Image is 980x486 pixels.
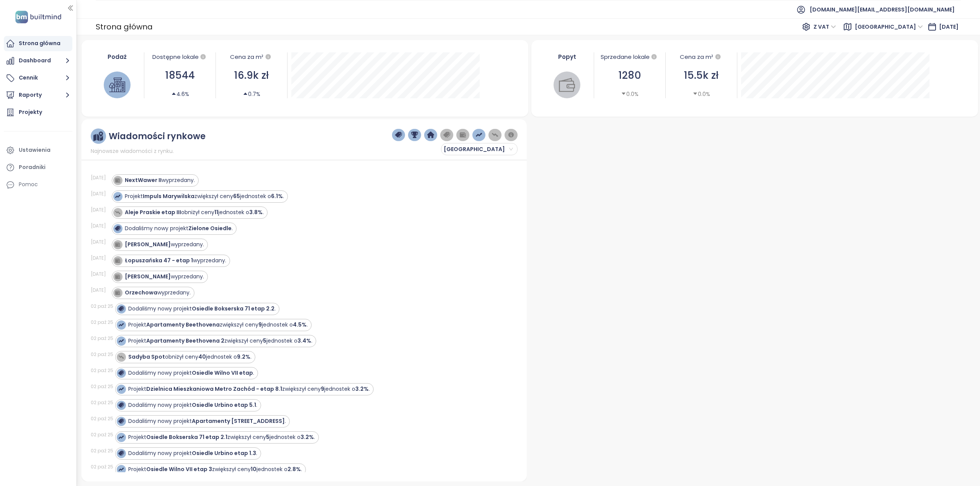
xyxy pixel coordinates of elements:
div: 15.5k zł [670,68,733,83]
img: icon [118,338,124,343]
strong: [PERSON_NAME] [125,273,171,280]
div: 02 paź 25 [91,319,113,326]
strong: Osiedle Bokserska 71 etap 2.2 [192,305,274,312]
div: Podaż [95,52,140,61]
div: 0.0% [693,90,710,98]
div: 02 paź 25 [91,367,113,374]
img: home-dark-blue.png [427,132,434,138]
div: 4.6% [171,90,189,98]
div: Sprzedane lokale [598,52,661,62]
strong: 10 [251,465,256,473]
span: Z VAT [813,21,836,33]
div: Dodaliśmy nowy projekt . [128,369,254,377]
img: icon [115,258,120,263]
div: wyprzedany. [125,241,204,249]
div: [DATE] [91,239,110,245]
strong: 11 [214,208,218,216]
div: obniżył ceny jednostek o . [128,353,252,361]
button: Dashboard [4,53,72,68]
strong: 65 [233,192,240,200]
div: wyprzedany. [125,273,204,281]
div: [DATE] [91,255,110,262]
div: Strona główna [96,20,153,34]
div: Wiadomości rynkowe [109,132,206,141]
div: Projekt zwiększył ceny jednostek o . [128,433,315,441]
div: 02 paź 25 [91,447,113,454]
strong: 3.2% [355,385,369,393]
strong: 9.2% [237,353,250,361]
div: wyprzedany. [125,176,195,184]
div: Dodaliśmy nowy projekt . [128,305,276,313]
img: icon [118,418,124,424]
div: 0.7% [243,90,260,98]
strong: 9 [258,321,262,328]
div: Cena za m² [670,52,733,62]
strong: 2.8% [287,465,301,473]
div: 02 paź 25 [91,303,113,310]
a: Ustawienia [4,143,72,158]
strong: 6.1% [271,192,283,200]
span: caret-up [171,91,176,96]
div: [DATE] [91,271,110,278]
div: Popyt [544,52,590,61]
strong: Apartamenty [STREET_ADDRESS] [192,417,285,425]
strong: Osiedle Wilno VII etap 3 [146,465,212,473]
div: Dodaliśmy nowy projekt . [128,449,257,457]
strong: 40 [198,353,206,361]
div: [DATE] [91,206,110,213]
div: 02 paź 25 [91,415,113,422]
div: Projekt zwiększył ceny jednostek o . [128,321,308,329]
strong: 5 [263,337,266,345]
div: 02 paź 25 [91,463,113,470]
a: Strona główna [4,36,72,51]
span: caret-down [621,91,626,96]
img: icon [118,466,124,472]
img: information-circle.png [508,132,514,138]
span: caret-down [693,91,698,96]
img: icon [115,210,120,215]
div: Projekt zwiększył ceny jednostek o . [128,385,370,393]
div: [DATE] [91,190,110,197]
strong: Łopuszańska 47 - etap 1 [125,257,193,264]
div: Dodaliśmy nowy projekt . [128,417,286,425]
div: 0.0% [621,90,639,98]
div: Cena za m² [230,52,263,62]
div: Ustawienia [19,145,51,155]
div: Dodaliśmy nowy projekt . [128,401,257,409]
strong: Apartamenty Beethovena 2 [146,337,224,345]
div: Projekt zwiększył ceny jednostek o . [128,465,302,473]
strong: Aleje Praskie etap III [125,208,181,216]
img: icon [115,242,120,247]
img: icon [115,177,120,183]
span: Najnowsze wiadomości z rynku. [91,147,174,155]
strong: Osiedle Urbino etap 5.1 [192,401,256,409]
img: price-tag-dark-blue.png [395,132,402,138]
img: price-decreases.png [492,132,498,138]
div: Pomoc [19,180,38,189]
a: Poradniki [4,160,72,175]
strong: 5 [266,433,269,441]
div: Strona główna [19,39,60,48]
img: icon [118,322,124,327]
div: 18544 [148,68,212,83]
img: price-increases.png [475,132,482,138]
img: wallet [559,77,575,93]
div: Pomoc [4,177,72,192]
div: Projekt zwiększył ceny jednostek o . [125,192,284,200]
div: 02 paź 25 [91,383,113,390]
button: Raporty [4,88,72,103]
img: ruler [93,132,103,141]
img: trophy-dark-blue.png [411,132,418,138]
strong: 3.8% [249,208,263,216]
div: [DATE] [91,223,110,229]
img: icon [115,226,120,231]
img: icon [118,306,124,311]
strong: Dzielnica Mieszkaniowa Metro Zachód - etap 8.1 [146,385,282,393]
img: house [109,77,125,93]
div: Poradniki [19,163,46,172]
div: 02 paź 25 [91,351,113,358]
strong: [PERSON_NAME] [125,241,171,248]
img: icon [118,402,124,408]
strong: NextWawer II [125,176,162,184]
span: Warszawa [444,143,513,155]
